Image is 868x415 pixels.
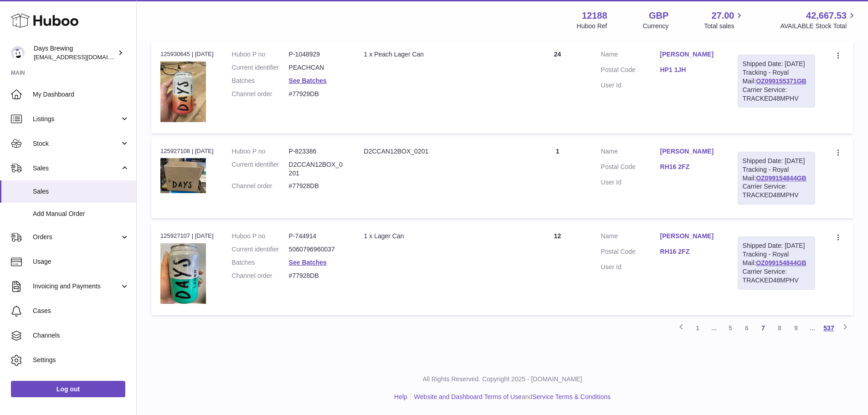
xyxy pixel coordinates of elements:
a: Website and Dashboard Terms of Use [414,393,522,400]
a: 27.00 Total sales [704,10,745,31]
dt: Batches [232,258,289,267]
img: 121881680514645.jpg [160,243,206,304]
div: 125927107 | [DATE] [160,232,214,240]
a: Log out [11,381,125,397]
dd: #77928DB [289,272,346,280]
dt: Current identifier [232,63,289,72]
a: [PERSON_NAME] [660,50,719,59]
a: 6 [739,320,755,336]
a: HP1 1JH [660,66,719,74]
span: Add Manual Order [33,210,129,218]
dt: Postal Code [601,66,660,77]
div: Huboo Ref [577,22,607,31]
span: Sales [33,164,120,173]
span: Total sales [704,22,745,31]
dt: Channel order [232,272,289,280]
td: 24 [524,41,592,133]
a: RH16 2FZ [660,163,719,171]
a: 9 [788,320,804,336]
a: 5 [722,320,739,336]
div: Shipped Date: [DATE] [743,60,810,68]
a: 7 [755,320,771,336]
span: Orders [33,233,120,241]
span: 27.00 [711,10,734,22]
div: Carrier Service: TRACKED48MPHV [743,182,810,200]
span: Stock [33,139,120,148]
dd: P-744914 [289,232,346,241]
a: 1 [689,320,706,336]
span: Sales [33,187,129,196]
a: OZ099155371GB [756,77,806,85]
a: RH16 2FZ [660,247,719,256]
dt: Channel order [232,90,289,98]
dd: P-1048929 [289,50,346,59]
dt: Huboo P no [232,147,289,156]
div: Tracking - Royal Mail: [738,236,815,289]
li: and [411,393,611,401]
a: 537 [821,320,837,336]
span: 42,667.53 [806,10,847,22]
span: Usage [33,257,129,266]
span: Listings [33,115,120,123]
span: Invoicing and Payments [33,282,120,291]
span: Channels [33,331,129,340]
dt: Postal Code [601,247,660,258]
dt: Postal Code [601,163,660,174]
dt: Current identifier [232,160,289,178]
span: Settings [33,356,129,364]
dt: Huboo P no [232,232,289,241]
a: See Batches [289,77,327,84]
a: Service Terms & Conditions [532,393,611,400]
dt: Name [601,232,660,243]
dt: Channel order [232,182,289,190]
div: 1 x Lager Can [364,232,514,241]
a: 8 [771,320,788,336]
div: Currency [643,22,669,31]
div: Days Brewing [34,44,116,61]
strong: GBP [649,10,668,22]
div: Shipped Date: [DATE] [743,241,810,250]
strong: 12188 [582,10,607,22]
div: Tracking - Royal Mail: [738,152,815,205]
img: 121881752054052.jpg [160,61,206,122]
dt: User Id [601,263,660,272]
span: ... [706,320,722,336]
dt: Name [601,50,660,61]
span: [EMAIL_ADDRESS][DOMAIN_NAME] [34,53,134,61]
dt: Huboo P no [232,50,289,59]
a: 42,667.53 AVAILABLE Stock Total [780,10,857,31]
a: [PERSON_NAME] [660,232,719,241]
dd: 5060796960037 [289,245,346,254]
dt: Batches [232,77,289,85]
img: 121881710868712.png [160,158,206,193]
dt: User Id [601,81,660,90]
p: All Rights Reserved. Copyright 2025 - [DOMAIN_NAME] [144,375,861,384]
div: 125927108 | [DATE] [160,147,214,155]
a: See Batches [289,259,327,266]
div: 1 x Peach Lager Can [364,50,514,59]
span: AVAILABLE Stock Total [780,22,857,31]
dt: User Id [601,178,660,187]
div: Shipped Date: [DATE] [743,157,810,165]
div: 125930645 | [DATE] [160,50,214,58]
a: OZ099154844GB [756,174,806,182]
dd: P-823386 [289,147,346,156]
div: D2CCAN12BOX_0201 [364,147,514,156]
a: [PERSON_NAME] [660,147,719,156]
dd: #77929DB [289,90,346,98]
td: 1 [524,138,592,218]
dd: D2CCAN12BOX_0201 [289,160,346,178]
dd: #77928DB [289,182,346,190]
div: Carrier Service: TRACKED48MPHV [743,267,810,285]
dt: Name [601,147,660,158]
img: internalAdmin-12188@internal.huboo.com [11,46,25,60]
td: 12 [524,223,592,315]
dt: Current identifier [232,245,289,254]
a: OZ099154844GB [756,259,806,266]
div: Tracking - Royal Mail: [738,55,815,108]
span: My Dashboard [33,90,129,99]
dd: PEACHCAN [289,63,346,72]
span: Cases [33,307,129,315]
div: Carrier Service: TRACKED48MPHV [743,86,810,103]
span: ... [804,320,821,336]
